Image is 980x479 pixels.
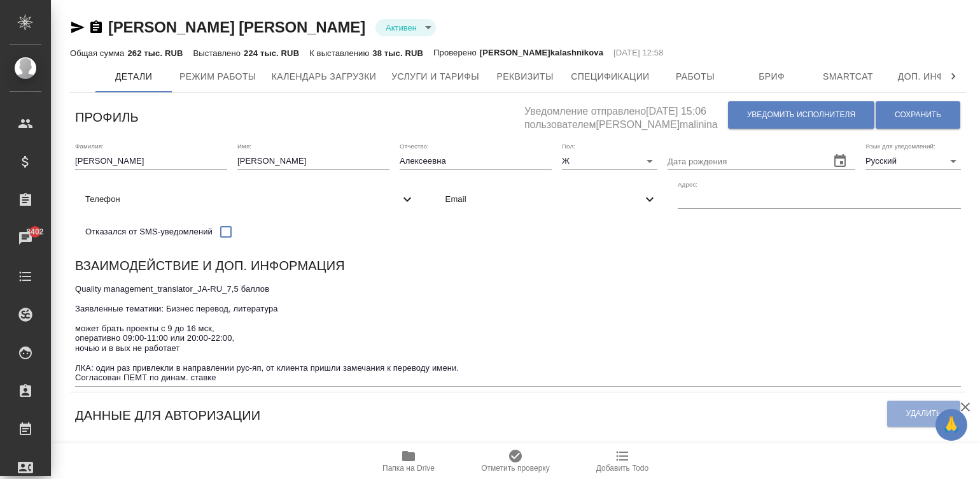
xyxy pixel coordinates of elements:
[596,464,648,473] span: Добавить Todo
[876,101,960,129] button: Сохранить
[372,48,423,58] p: 38 тыс. RUB
[524,98,727,132] h5: Уведомление отправлено [DATE] 15:06 пользователем [PERSON_NAME]malinina
[127,48,183,58] p: 262 тыс. RUB
[75,255,345,276] h6: Взаимодействие и доп. информация
[480,46,603,59] p: [PERSON_NAME]kalashnikova
[179,69,256,85] span: Режим работы
[70,48,127,58] p: Общая сумма
[481,464,549,473] span: Отметить проверку
[400,143,429,149] label: Отчество:
[85,193,400,206] span: Телефон
[80,443,134,449] label: [PERSON_NAME]:
[309,48,372,58] p: К выставлению
[108,18,365,36] a: [PERSON_NAME] [PERSON_NAME]
[3,222,48,254] a: 8402
[569,443,676,479] button: Добавить Todo
[244,48,299,58] p: 224 тыс. RUB
[237,143,251,149] label: Имя:
[562,143,575,149] label: Пол:
[75,107,139,127] h6: Профиль
[272,69,377,85] span: Календарь загрузки
[88,20,104,35] button: Скопировать ссылку
[865,143,935,149] label: Язык для уведомлений:
[818,69,879,85] span: Smartcat
[865,152,961,170] div: Русский
[571,69,649,85] span: Спецификации
[665,69,726,85] span: Работы
[75,284,961,382] textarea: Quality management_translator_JA-RU_7,5 баллов Заявленные тематики: Бизнес перевод, литература мо...
[613,46,664,59] p: [DATE] 12:58
[741,69,802,85] span: Бриф
[193,48,244,58] p: Выставлено
[75,143,104,149] label: Фамилия:
[894,69,955,85] span: Доп. инфо
[391,69,479,85] span: Услуги и тарифы
[382,22,421,33] button: Активен
[18,225,51,238] span: 8402
[462,443,569,479] button: Отметить проверку
[375,19,436,36] div: Активен
[433,46,480,59] p: Проверено
[728,101,874,129] button: Уведомить исполнителя
[935,409,967,441] button: 🙏
[382,464,435,473] span: Папка на Drive
[70,20,85,35] button: Скопировать ссылку для ЯМессенджера
[75,185,425,213] div: Телефон
[562,152,657,170] div: Ж
[678,182,697,188] label: Адрес:
[895,110,941,120] span: Сохранить
[747,110,855,120] span: Уведомить исполнителя
[941,411,962,438] span: 🙏
[103,69,164,85] span: Детали
[445,193,643,206] span: Email
[523,443,547,449] label: Пароль:
[355,443,462,479] button: Папка на Drive
[85,225,213,238] span: Отказался от SMS-уведомлений
[494,69,556,85] span: Реквизиты
[435,185,668,213] div: Email
[75,405,260,425] h6: Данные для авторизации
